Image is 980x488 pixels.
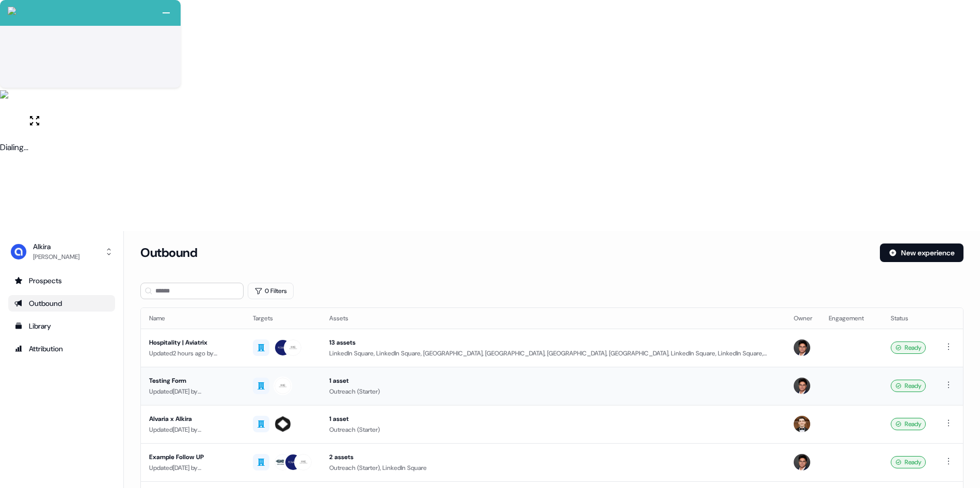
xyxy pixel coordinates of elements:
button: 0 Filters [248,283,294,299]
div: Updated [DATE] by [PERSON_NAME] [149,463,236,473]
th: Assets [321,308,785,329]
div: Outreach (Starter), LinkedIn Square [329,463,777,473]
div: Updated 2 hours ago by [PERSON_NAME] [149,348,236,359]
div: Outreach (Starter) [329,386,777,397]
div: Outreach (Starter) [329,425,777,435]
div: Ready [891,341,926,354]
div: Prospects [14,275,109,286]
div: Attribution [14,344,109,354]
th: Name [141,308,245,329]
th: Owner [785,308,821,329]
div: 13 assets [329,337,777,348]
a: Go to attribution [8,340,115,357]
img: Hugh [794,378,810,394]
div: Ready [891,456,926,468]
img: Carlos [794,416,810,432]
div: 2 assets [329,452,777,462]
img: Hugh [794,454,810,470]
div: Library [14,321,109,331]
div: Ready [891,418,926,430]
div: 1 asset [329,376,777,386]
a: Go to outbound experience [8,295,115,312]
div: Alvaria x Alkira [149,414,236,424]
th: Status [882,308,934,329]
div: Updated [DATE] by [PERSON_NAME] [149,425,236,435]
div: Ready [891,380,926,392]
img: Hugh [794,339,810,356]
div: [PERSON_NAME] [33,252,79,262]
div: 1 asset [329,414,777,424]
a: Go to prospects [8,272,115,289]
th: Engagement [821,308,882,329]
th: Targets [245,308,321,329]
div: Alkira [33,241,79,252]
div: Hospitality | Aviatrix [149,337,236,348]
div: Updated [DATE] by [PERSON_NAME] [149,386,236,397]
div: Outbound [14,298,109,308]
button: New experience [880,243,963,262]
div: Example Follow UP [149,452,236,462]
div: LinkedIn Square, LinkedIn Square, [GEOGRAPHIC_DATA], [GEOGRAPHIC_DATA], [GEOGRAPHIC_DATA], [GEOGR... [329,348,777,359]
div: Testing Form [149,376,236,386]
h3: Outbound [140,245,197,261]
button: Alkira[PERSON_NAME] [8,239,115,264]
img: callcloud-icon-white-35.svg [8,7,16,15]
a: Go to templates [8,318,115,334]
